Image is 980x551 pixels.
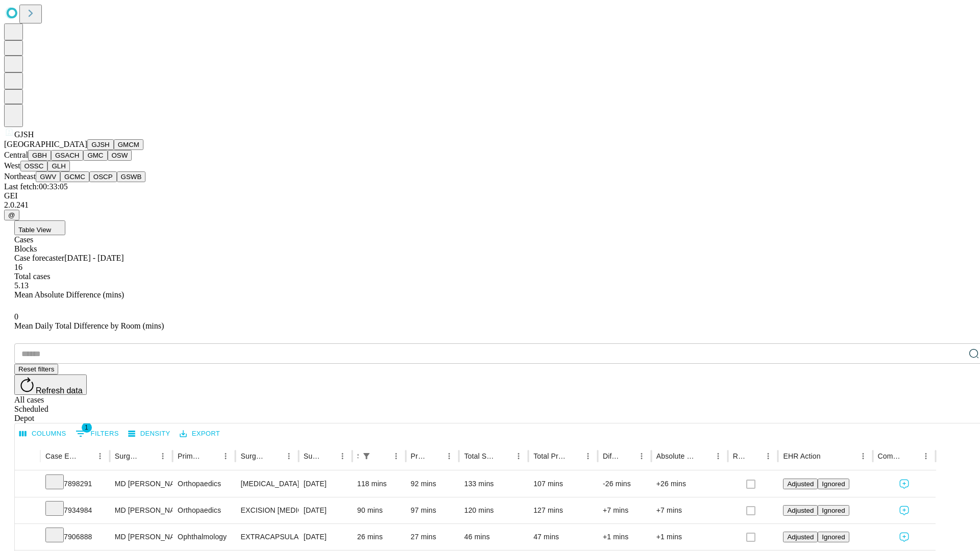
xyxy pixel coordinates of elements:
button: GSACH [51,150,83,161]
button: Expand [20,529,35,546]
div: 97 mins [411,497,454,523]
span: @ [8,211,15,219]
div: [DATE] [304,497,347,523]
div: Primary Service [178,452,203,460]
span: 0 [14,312,18,321]
button: Menu [93,449,107,463]
button: GCMC [60,171,89,182]
div: Case Epic Id [45,452,78,460]
div: 1 active filter [359,449,374,463]
span: Reset filters [18,365,54,373]
span: 1 [82,422,92,433]
button: Sort [822,449,836,463]
button: Reset filters [14,364,58,374]
button: Sort [497,449,511,463]
div: [MEDICAL_DATA] MEDIAL AND LATERAL MENISCECTOMY [240,471,293,497]
button: Density [126,426,173,442]
span: Table View [18,226,51,234]
span: Adjusted [787,480,814,488]
button: Sort [620,449,634,463]
span: Refresh data [36,386,83,395]
button: Sort [904,449,919,463]
button: Ignored [818,479,849,489]
div: -26 mins [603,471,646,497]
div: +7 mins [603,497,646,523]
button: Menu [711,449,725,463]
div: [DATE] [304,524,347,550]
button: GBH [28,150,51,161]
span: Adjusted [787,507,814,514]
div: 2.0.241 [4,201,976,210]
div: Absolute Difference [656,452,696,460]
button: GWV [36,171,60,182]
div: MD [PERSON_NAME] [PERSON_NAME] [115,471,167,497]
button: Sort [567,449,581,463]
div: 133 mins [464,471,523,497]
div: Total Predicted Duration [533,452,566,460]
button: GSWB [117,171,146,182]
span: Central [4,151,28,159]
div: 92 mins [411,471,454,497]
button: Refresh data [14,374,87,395]
button: Sort [267,449,282,463]
button: Menu [335,449,350,463]
button: GJSH [87,139,114,150]
div: 27 mins [411,524,454,550]
div: +1 mins [656,524,723,550]
div: +7 mins [656,497,723,523]
div: +1 mins [603,524,646,550]
div: 120 mins [464,497,523,523]
div: 107 mins [533,471,593,497]
button: OSCP [89,171,117,182]
button: Adjusted [783,505,818,516]
div: EXTRACAPSULAR CATARACT REMOVAL WITH [MEDICAL_DATA] [240,524,293,550]
button: Expand [20,502,35,520]
span: Adjusted [787,533,814,541]
span: Ignored [822,507,845,514]
button: Ignored [818,505,849,516]
span: West [4,161,20,170]
span: Total cases [14,272,50,281]
button: Menu [218,449,233,463]
button: Adjusted [783,532,818,542]
div: Resolved in EHR [733,452,746,460]
span: 5.13 [14,281,29,290]
button: Menu [856,449,870,463]
span: [DATE] - [DATE] [64,254,124,262]
button: Sort [321,449,335,463]
div: Difference [603,452,619,460]
span: 16 [14,263,22,271]
div: [DATE] [304,471,347,497]
button: Sort [375,449,389,463]
div: Ophthalmology [178,524,230,550]
button: Menu [919,449,933,463]
button: Menu [761,449,775,463]
button: Ignored [818,532,849,542]
button: Menu [634,449,649,463]
div: Comments [878,452,903,460]
span: [GEOGRAPHIC_DATA] [4,140,87,148]
button: GMCM [114,139,143,150]
span: Case forecaster [14,254,64,262]
div: Surgeon Name [115,452,140,460]
div: EXCISION [MEDICAL_DATA] WRIST [240,497,293,523]
button: OSSC [20,161,48,171]
div: 127 mins [533,497,593,523]
span: Mean Daily Total Difference by Room (mins) [14,321,164,330]
div: Orthopaedics [178,471,230,497]
button: @ [4,210,19,220]
button: OSW [108,150,132,161]
button: Menu [511,449,526,463]
div: 47 mins [533,524,593,550]
button: Menu [389,449,403,463]
button: Sort [697,449,711,463]
button: Sort [79,449,93,463]
button: Table View [14,220,65,235]
span: Mean Absolute Difference (mins) [14,290,124,299]
button: Sort [428,449,442,463]
button: Expand [20,475,35,493]
span: Ignored [822,533,845,541]
div: MD [PERSON_NAME] [115,524,167,550]
div: MD [PERSON_NAME] [PERSON_NAME] [115,497,167,523]
button: Menu [442,449,456,463]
